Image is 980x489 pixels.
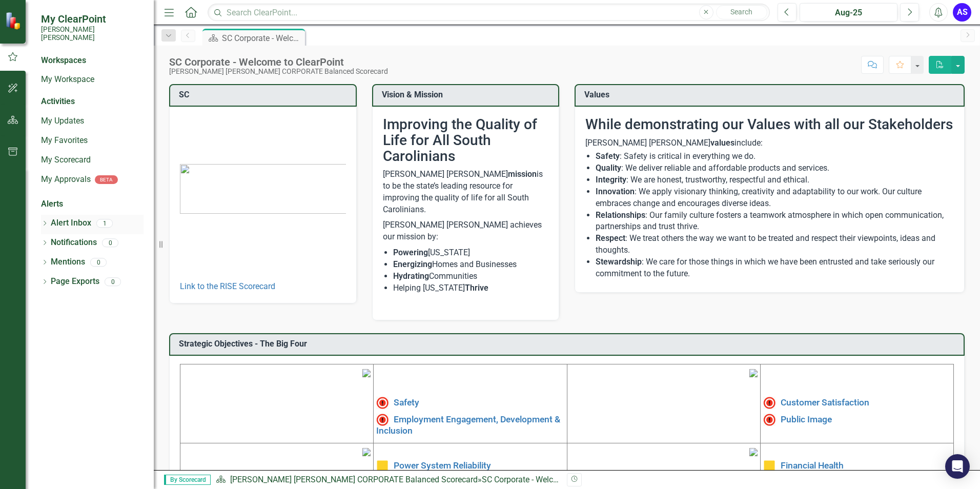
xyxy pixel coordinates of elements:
[584,90,958,99] h3: Values
[180,281,275,291] a: Link to the RISE Scorecard
[41,74,144,86] a: My Workspace
[41,96,144,108] div: Activities
[41,13,144,25] span: My ClearPoint
[90,258,107,267] div: 0
[596,151,620,161] strong: Safety
[710,138,734,148] strong: values
[41,115,144,127] a: My Updates
[179,90,351,99] h3: SC
[362,369,371,377] img: mceclip1%20v4.png
[41,198,144,210] div: Alerts
[716,5,767,19] button: Search
[749,369,758,377] img: mceclip2%20v3.png
[781,414,832,424] a: Public Image
[781,460,844,471] a: Financial Health
[763,460,775,472] img: Caution
[169,56,388,68] div: SC Corporate - Welcome to ClearPoint
[596,187,635,196] strong: Innovation
[763,397,775,409] img: High Alert
[803,7,894,19] div: Aug-25
[596,257,642,267] strong: Stewardship
[41,174,91,186] a: My Approvals
[596,186,954,210] li: : We apply visionary thinking, creativity and adaptability to our work. Our culture embraces chan...
[393,259,549,271] li: Homes and Businesses
[41,135,144,147] a: My Favorites
[102,238,118,247] div: 0
[362,448,371,456] img: mceclip3%20v3.png
[222,32,302,45] div: SC Corporate - Welcome to ClearPoint
[383,217,549,245] p: [PERSON_NAME] [PERSON_NAME] achieves our mission by:
[393,247,549,259] li: [US_STATE]
[482,475,618,484] div: SC Corporate - Welcome to ClearPoint
[393,271,429,281] strong: Hydrating
[393,248,428,257] strong: Powering
[585,137,954,149] p: [PERSON_NAME] [PERSON_NAME] include:
[508,169,537,179] strong: mission
[393,271,549,282] li: Communities
[585,117,954,133] h2: While demonstrating our Values with all our Stakeholders
[96,219,113,228] div: 1
[41,25,144,42] small: [PERSON_NAME] [PERSON_NAME]
[169,68,388,75] div: [PERSON_NAME] [PERSON_NAME] CORPORATE Balanced Scorecard
[51,256,85,268] a: Mentions
[596,210,954,233] li: : Our family culture fosters a teamwork atmosphere in which open communication, partnerships and ...
[179,339,958,349] h3: Strategic Objectives - The Big Four
[394,460,491,471] a: Power System Reliability
[376,460,389,472] img: Caution
[216,474,559,486] div: »
[208,4,770,22] input: Search ClearPoint...
[393,282,549,294] li: Helping [US_STATE]
[95,175,118,184] div: BETA
[730,8,752,16] span: Search
[596,163,621,173] strong: Quality
[596,162,954,174] li: : We deliver reliable and affordable products and services.
[596,210,645,220] strong: Relationships
[945,454,970,479] div: Open Intercom Messenger
[763,414,775,426] img: Not Meeting Target
[383,117,549,164] h2: Improving the Quality of Life for All South Carolinians
[41,55,86,67] div: Workspaces
[394,397,419,407] a: Safety
[230,475,478,484] a: [PERSON_NAME] [PERSON_NAME] CORPORATE Balanced Scorecard
[596,256,954,280] li: : We care for those things in which we have been entrusted and take seriously our commitment to t...
[376,414,560,435] a: Employment Engagement, Development & Inclusion
[465,283,488,293] strong: Thrive
[51,217,91,229] a: Alert Inbox
[596,151,954,162] li: : Safety is critical in everything we do.
[800,3,897,22] button: Aug-25
[383,169,549,217] p: [PERSON_NAME] [PERSON_NAME] is to be the state’s leading resource for improving the quality of li...
[749,448,758,456] img: mceclip4.png
[596,174,954,186] li: : We are honest, trustworthy, respectful and ethical.
[164,475,211,485] span: By Scorecard
[376,397,389,409] img: High Alert
[105,277,121,286] div: 0
[393,259,432,269] strong: Energizing
[382,90,554,99] h3: Vision & Mission
[51,276,99,288] a: Page Exports
[596,233,625,243] strong: Respect
[596,175,626,185] strong: Integrity
[51,237,97,249] a: Notifications
[5,12,23,30] img: ClearPoint Strategy
[953,3,971,22] button: AS
[596,233,954,256] li: : We treat others the way we want to be treated and respect their viewpoints, ideas and thoughts.
[41,154,144,166] a: My Scorecard
[781,397,869,407] a: Customer Satisfaction
[376,414,389,426] img: Not Meeting Target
